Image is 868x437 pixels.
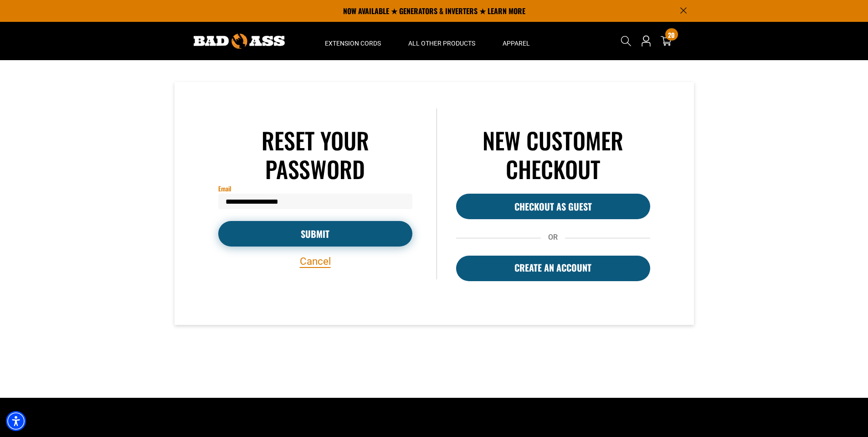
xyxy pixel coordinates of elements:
[218,221,412,247] button: Submit
[503,39,530,47] span: Apparel
[668,31,675,38] span: 20
[218,126,412,183] h2: Reset your password
[456,194,650,219] button: CHECKOUT AS GUEST
[489,22,544,60] summary: Apparel
[456,256,650,281] a: CREATE AN ACCOUNT
[541,233,565,242] span: OR
[300,254,331,269] a: Cancel
[619,34,633,48] summary: Search
[456,126,650,183] h2: NEW CUSTOMER CHECKOUT
[639,22,653,60] a: Open this option
[311,22,395,60] summary: Extension Cords
[194,34,285,49] img: Bad Ass Extension Cords
[408,39,475,47] span: All Other Products
[395,22,489,60] summary: All Other Products
[325,39,381,47] span: Extension Cords
[6,411,26,431] div: Accessibility Menu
